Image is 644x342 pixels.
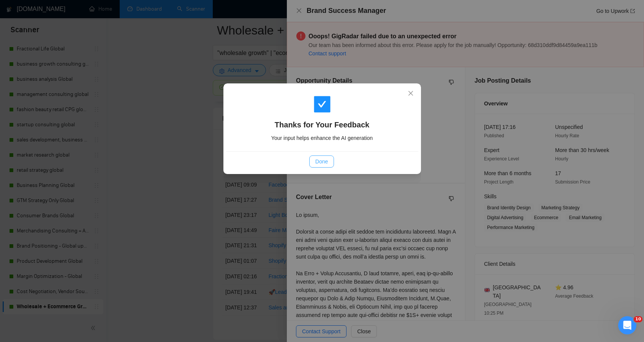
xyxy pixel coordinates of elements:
button: Done [309,155,334,168]
span: close [408,90,414,96]
span: check-square [313,95,331,113]
span: Your input helps enhance the AI generation [271,135,373,141]
span: 10 [634,316,642,322]
iframe: Intercom live chat [618,316,636,334]
span: Done [315,157,328,166]
button: Close [400,83,421,104]
h4: Thanks for Your Feedback [235,119,409,130]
